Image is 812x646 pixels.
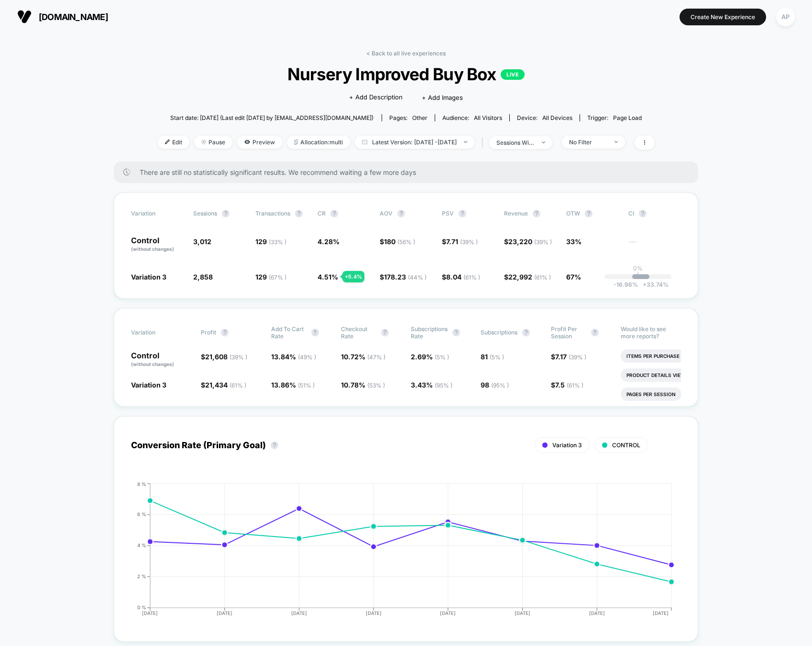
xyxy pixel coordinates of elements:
[508,273,551,281] span: 22,992
[121,481,671,624] div: CONVERSION_RATE
[193,210,217,217] span: Sessions
[362,140,367,144] img: calendar
[311,329,319,336] button: ?
[643,281,647,288] span: +
[384,237,415,246] span: 180
[459,210,466,217] button: ?
[193,237,211,246] span: 3,012
[349,93,403,102] span: + Add Description
[131,210,184,217] span: Variation
[380,237,415,246] span: $
[637,272,639,279] p: |
[442,237,478,246] span: $
[508,237,552,246] span: 23,220
[367,382,385,389] span: ( 53 % )
[222,210,230,217] button: ?
[628,210,681,217] span: CI
[318,273,338,281] span: 4.51 %
[355,136,474,149] span: Latest Version: [DATE] - [DATE]
[533,210,540,217] button: ?
[446,273,480,281] span: 8.04
[589,610,605,616] tspan: [DATE]
[271,381,315,389] span: 13.86 %
[131,325,184,340] span: Variation
[131,352,191,368] p: Control
[621,388,681,401] li: Pages Per Session
[491,382,509,389] span: ( 95 % )
[380,210,393,217] span: AOV
[633,265,643,272] p: 0%
[496,139,535,146] div: sessions with impression
[534,274,551,281] span: ( 61 % )
[504,237,552,246] span: $
[389,114,428,121] div: Pages:
[442,114,502,121] div: Audience:
[442,273,480,281] span: $
[621,325,681,340] p: Would like to see more reports?
[474,114,502,121] span: All Visitors
[680,9,766,25] button: Create New Experience
[776,8,795,26] div: AP
[269,238,286,246] span: ( 33 % )
[613,114,642,121] span: Page Load
[551,381,583,389] span: $
[446,237,478,246] span: 7.71
[621,349,685,363] li: Items Per Purchase
[397,210,405,217] button: ?
[442,210,454,217] span: PSV
[481,329,517,336] span: Subscriptions
[140,168,679,176] span: There are still no statistically significant results. We recommend waiting a few more days
[255,273,286,281] span: 129
[39,12,108,22] span: [DOMAIN_NAME]
[271,325,307,340] span: Add To Cart Rate
[366,610,382,616] tspan: [DATE]
[137,573,146,579] tspan: 2 %
[522,329,530,336] button: ?
[422,94,463,101] span: + Add Images
[569,354,586,361] span: ( 39 % )
[255,237,286,246] span: 129
[566,210,619,217] span: OTW
[479,136,489,150] span: |
[131,361,174,367] span: (without changes)
[170,114,373,121] span: Start date: [DATE] (Last edit [DATE] by [EMAIL_ADDRESS][DOMAIN_NAME])
[555,381,583,389] span: 7.5
[205,353,247,361] span: 21,608
[463,274,480,281] span: ( 61 % )
[205,381,246,389] span: 21,434
[569,139,607,146] div: No Filter
[201,353,247,361] span: $
[380,273,427,281] span: $
[440,610,456,616] tspan: [DATE]
[295,210,303,217] button: ?
[384,273,427,281] span: 178.23
[201,140,206,144] img: end
[614,141,618,143] img: end
[298,382,315,389] span: ( 51 % )
[587,114,642,121] div: Trigger:
[555,353,586,361] span: 7.17
[271,353,316,361] span: 13.84 %
[552,441,582,449] span: Variation 3
[566,237,582,246] span: 33%
[255,210,290,217] span: Transactions
[585,210,593,217] button: ?
[435,382,452,389] span: ( 95 % )
[481,381,509,389] span: 98
[341,353,385,361] span: 10.72 %
[551,353,586,361] span: $
[460,238,478,246] span: ( 39 % )
[318,237,340,246] span: 4.28 %
[464,141,467,143] img: end
[342,271,364,282] div: + 5.4 %
[158,136,189,149] span: Edit
[773,7,798,27] button: AP
[298,354,316,361] span: ( 49 % )
[269,274,286,281] span: ( 67 % )
[515,610,530,616] tspan: [DATE]
[501,69,525,80] p: LIVE
[318,210,326,217] span: CR
[566,273,581,281] span: 67%
[412,114,428,121] span: other
[287,136,350,149] span: Allocation: multi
